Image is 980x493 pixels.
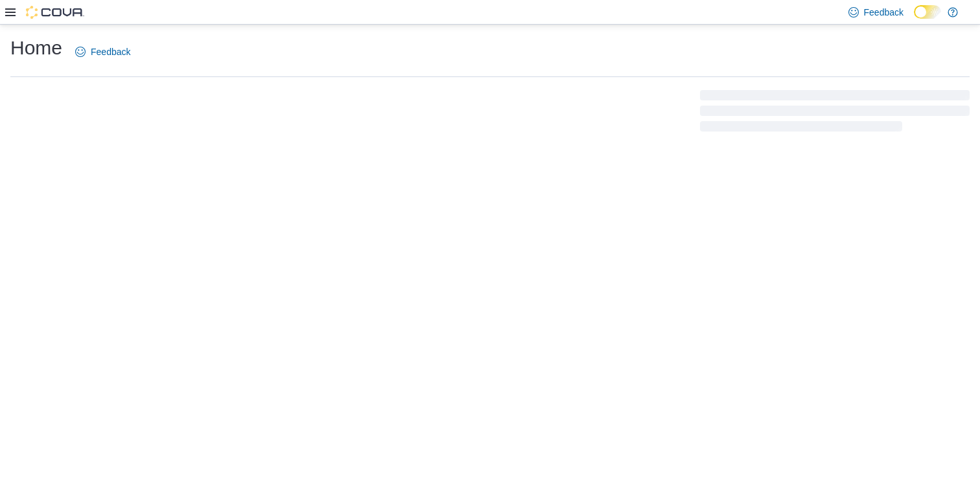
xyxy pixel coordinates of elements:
span: Loading [700,93,970,134]
h1: Home [10,35,62,61]
span: Dark Mode [914,19,915,19]
span: Feedback [91,45,130,58]
a: Feedback [70,39,135,65]
span: Feedback [864,6,904,19]
input: Dark Mode [914,5,941,19]
img: Cova [26,6,84,19]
